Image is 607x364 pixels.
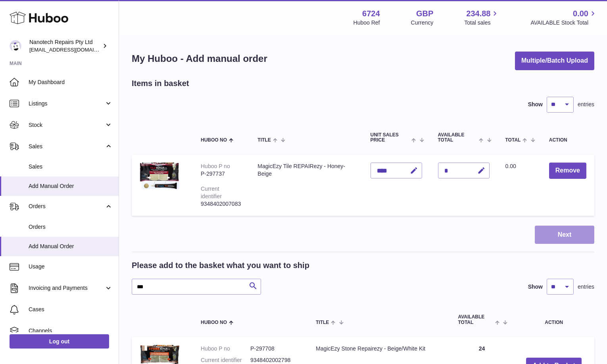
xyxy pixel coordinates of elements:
span: AVAILABLE Total [458,314,493,325]
span: entries [578,283,594,291]
span: entries [578,101,594,108]
span: 234.88 [466,8,490,19]
button: Multiple/Batch Upload [515,52,594,70]
strong: GBP [416,8,433,19]
span: Stock [29,121,104,129]
span: Total sales [464,19,499,27]
div: Huboo P no [201,163,230,169]
a: 0.00 AVAILABLE Stock Total [530,8,597,27]
img: info@nanotechrepairs.com [10,40,21,52]
div: Current identifier [201,186,222,199]
dd: 9348402002798 [250,356,300,364]
span: AVAILABLE Total [438,132,477,143]
button: Remove [549,163,586,179]
span: Unit Sales Price [371,132,410,143]
span: Usage [29,263,113,270]
span: [EMAIL_ADDRESS][DOMAIN_NAME] [29,46,117,53]
span: Invoicing and Payments [29,284,104,292]
span: My Dashboard [29,79,113,86]
span: Listings [29,100,104,107]
span: Add Manual Order [29,182,113,190]
a: Log out [10,334,109,349]
td: MagicEzy Tile REPAIRezy - Honey-Beige [250,155,362,215]
dt: Huboo P no [201,345,250,353]
span: Sales [29,163,113,171]
strong: 6724 [362,8,380,19]
div: Huboo Ref [353,19,380,27]
div: Action [549,138,586,143]
img: MagicEzy Tile REPAIRezy - Honey-Beige [140,163,179,189]
div: Currency [411,19,434,27]
div: 9348402007083 [201,200,242,208]
span: Channels [29,327,113,335]
span: Title [257,138,271,143]
span: Cases [29,306,113,313]
div: Nanotech Repairs Pty Ltd [29,38,101,54]
label: Show [528,283,543,291]
a: 234.88 Total sales [464,8,499,27]
h2: Please add to the basket what you want to ship [132,260,309,271]
span: Huboo no [201,320,227,325]
th: Action [513,307,594,333]
span: AVAILABLE Stock Total [530,19,597,27]
span: 0.00 [505,163,516,169]
span: Title [316,320,329,325]
span: 0.00 [573,8,588,19]
span: Orders [29,203,104,210]
h1: My Huboo - Add manual order [132,52,267,65]
span: Sales [29,143,104,150]
div: P-297737 [201,170,242,178]
dd: P-297708 [250,345,300,353]
label: Show [528,101,543,108]
span: Orders [29,223,113,231]
span: Huboo no [201,138,227,143]
button: Next [535,226,594,244]
span: Add Manual Order [29,243,113,250]
dt: Current identifier [201,356,250,364]
h2: Items in basket [132,78,189,89]
span: Total [505,138,521,143]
